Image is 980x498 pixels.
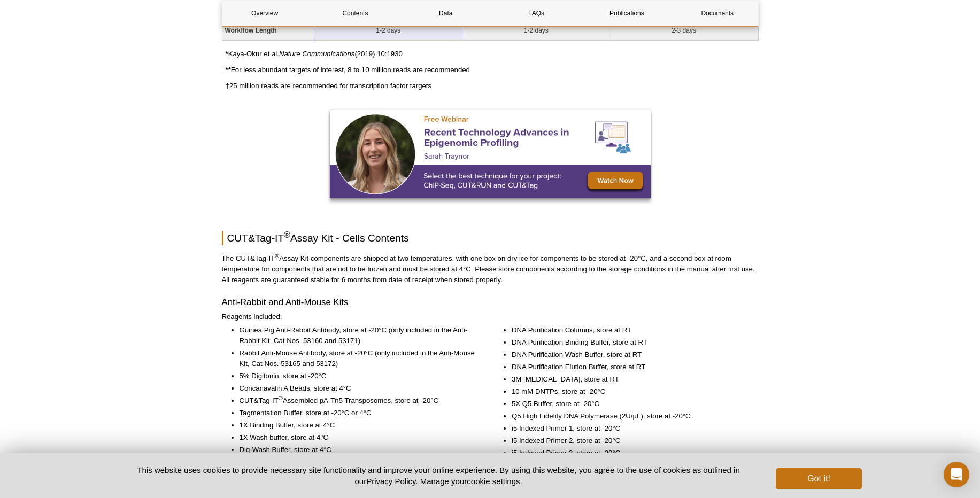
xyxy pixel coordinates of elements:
li: 5% Digitonin, store at -20°C [240,371,476,382]
li: DNA Purification Wash Buffer, store at RT [512,349,748,360]
li: Rabbit Anti-Mouse Antibody, store at -20°C (only included in the Anti-Mouse Kit, Cat Nos. 53165 a... [240,348,476,369]
li: Tagmentation Buffer, store at -20°C or 4°C [240,408,476,418]
em: Nature Communications [279,50,354,58]
p: Kaya-Okur et al. (2019) 10:1930 [226,49,759,59]
sup: ® [279,395,283,401]
p: Reagents included: [222,312,759,322]
button: cookie settings [467,477,520,486]
p: The CUT&Tag-IT Assay Kit components are shipped at two temperatures, with one box on dry ice for ... [222,253,759,285]
li: 10 mM DNTPs, store at -20°C [512,386,748,397]
a: FAQs [493,1,578,26]
a: Overview [222,1,307,26]
sup: ® [275,253,279,259]
p: For less abundant targets of interest, 8 to 10 million reads are recommended [226,65,759,75]
li: DNA Purification Binding Buffer, store at RT [512,337,748,348]
div: Open Intercom Messenger [944,462,969,487]
li: 5X Q5 Buffer, store at -20°C [512,399,748,409]
h3: Anti-Rabbit and Anti-Mouse Kits [222,296,759,309]
li: CUT&Tag-IT Assembled pA-Tn5 Transposomes, store at -20°C [240,395,476,406]
a: Documents [675,1,760,26]
li: i5 Indexed Primer 3, store at -20°C [512,448,748,458]
li: Concanavalin A Beads, store at 4°C [240,383,476,394]
a: Free Webinar Comparing ChIP, CUT&Tag and CUT&RUN [330,110,651,201]
p: 25 million reads are recommended for transcription factor targets [226,81,759,91]
button: Got it! [776,468,861,489]
a: Data [403,1,488,26]
li: i5 Indexed Primer 1, store at -20°C [512,423,748,434]
sup: ® [284,230,290,239]
a: Privacy Policy [366,477,415,486]
li: i5 Indexed Primer 2, store at -20°C [512,435,748,446]
li: DNA Purification Columns, store at RT [512,325,748,336]
strong: † [226,82,229,90]
p: This website uses cookies to provide necessary site functionality and improve your online experie... [119,464,759,487]
a: Contents [313,1,398,26]
td: 2-3 days [610,21,758,40]
li: Guinea Pig Anti-Rabbit Antibody, store at -20°C (only included in the Anti-Rabbit Kit, Cat Nos. 5... [240,325,476,346]
li: 3M [MEDICAL_DATA], store at RT [512,374,748,385]
li: DNA Purification Elution Buffer, store at RT [512,362,748,372]
li: 1X Binding Buffer, store at 4°C [240,420,476,431]
li: 1X Wash buffer, store at 4°C [240,432,476,443]
a: Publications [584,1,669,26]
td: 1-2 days [314,21,462,40]
h2: CUT&Tag-IT Assay Kit - Cells Contents [222,231,759,245]
img: Free Webinar [330,110,651,198]
strong: Workflow Length [225,27,277,34]
li: Q5 High Fidelity DNA Polymerase (2U/µL), store at -20°C [512,411,748,422]
li: Dig-Wash Buffer, store at 4°C [240,445,476,455]
td: 1-2 days [462,21,610,40]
